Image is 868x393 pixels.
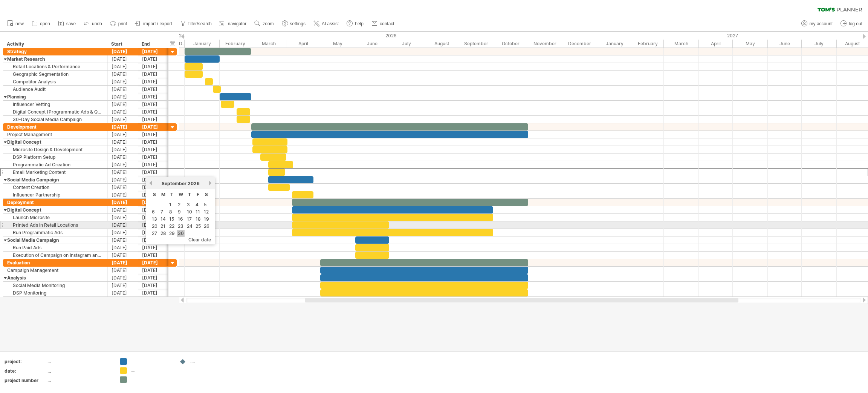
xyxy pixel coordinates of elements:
div: [DATE] [108,274,138,281]
a: 2 [177,201,181,208]
a: help [345,19,366,29]
div: Analysis [7,274,104,281]
div: Run Paid Ads [7,244,104,251]
a: 27 [151,230,158,237]
div: [DATE] [138,221,169,229]
span: zoom [263,21,274,26]
div: ... [47,358,111,365]
a: 23 [177,223,184,230]
span: Monday [161,192,165,197]
div: [DATE] [108,267,138,274]
div: August 2026 [424,40,459,48]
div: Digital Concept [7,206,104,213]
div: Campaign Management [7,267,104,274]
div: Project Management [7,131,104,138]
div: [DATE] [138,48,169,55]
div: Evaluation [7,259,104,266]
div: October 2026 [493,40,528,48]
div: [DATE] [138,282,169,289]
span: Friday [197,192,199,197]
div: [DATE] [108,131,138,138]
div: [DATE] [138,154,169,161]
div: [DATE] [108,184,138,191]
div: March 2027 [664,40,699,48]
div: Development [7,123,104,130]
div: May 2026 [320,40,355,48]
div: [DATE] [138,169,169,176]
div: [DATE] [108,93,138,100]
div: Influencer Vetting [7,101,104,108]
div: DSP Monitoring [7,289,104,296]
div: [DATE] [108,161,138,168]
a: filter/search [178,19,214,29]
div: [DATE] [108,146,138,153]
div: 30-Day Social Media Campaign [7,116,104,123]
div: [DATE] [138,93,169,100]
a: my account [799,19,835,29]
div: [DATE] [108,259,138,266]
a: 30 [177,230,185,237]
div: June 2027 [768,40,802,48]
span: open [40,21,50,26]
div: .... [131,367,172,374]
a: 4 [195,201,199,208]
a: new [5,19,26,29]
a: 21 [160,223,166,230]
div: Market Research [7,55,104,63]
div: Activity [7,40,103,48]
div: Social Media Campaign [7,236,104,244]
a: settings [280,19,308,29]
div: Social Media Monitoring [7,282,104,289]
div: [DATE] [138,138,169,146]
div: February 2027 [632,40,664,48]
div: date: [5,368,46,374]
div: [DATE] [138,267,169,274]
div: [DATE] [108,176,138,183]
a: 29 [168,230,176,237]
a: 22 [168,223,175,230]
div: [DATE] [108,252,138,259]
div: [DATE] [108,282,138,289]
div: [DATE] [108,123,138,130]
a: 12 [203,208,209,215]
div: [DATE] [138,252,169,259]
div: Start [111,40,134,48]
span: Sunday [153,192,156,197]
div: project number [5,377,46,384]
div: [DATE] [108,206,138,213]
span: contact [380,21,394,26]
a: 11 [195,208,201,215]
a: previous [148,180,154,186]
div: Printed Ads in Retail Locations [7,221,104,229]
div: Digital Concept (Programmatic Ads & QR Code Integration) [7,108,104,115]
div: [DATE] [138,206,169,213]
div: [DATE] [108,289,138,296]
span: help [355,21,364,26]
div: [DATE] [108,63,138,70]
div: July 2027 [802,40,837,48]
div: December 2026 [562,40,597,48]
div: Deployment [7,199,104,206]
div: [DATE] [108,236,138,244]
div: [DATE] [108,116,138,123]
div: Digital Concept [7,138,104,146]
div: [DATE] [138,55,169,63]
a: 19 [203,215,210,223]
div: [DATE] [108,71,138,78]
div: [DATE] [138,199,169,206]
div: March 2026 [251,40,286,48]
div: February 2026 [220,40,251,48]
a: 7 [160,208,164,215]
a: 28 [160,230,167,237]
a: open [30,19,52,29]
span: 2026 [188,181,200,186]
div: April 2027 [699,40,733,48]
div: [DATE] [138,289,169,296]
div: [DATE] [108,138,138,146]
div: Content Creation [7,184,104,191]
div: [DATE] [138,184,169,191]
div: [DATE] [138,123,169,130]
span: Wednesday [179,192,183,197]
div: Influencer Partnership [7,191,104,198]
div: [DATE] [138,214,169,221]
